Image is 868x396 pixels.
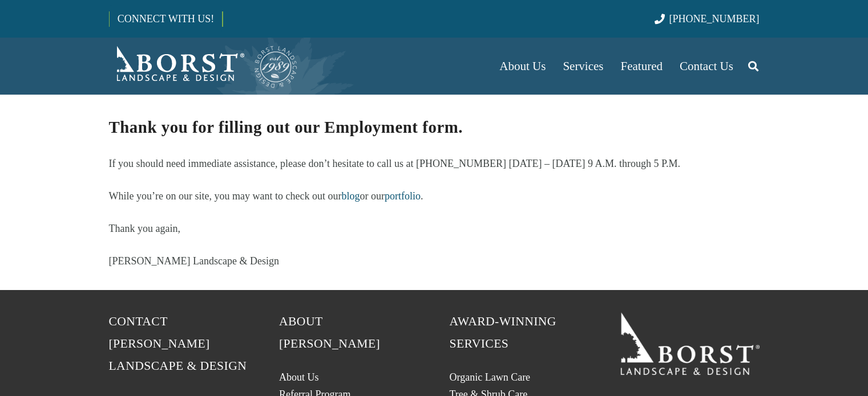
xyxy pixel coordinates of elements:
[110,5,222,32] a: CONNECT WITH US!
[109,220,760,237] p: Thank you again,
[109,187,760,205] p: While you’re on our site, you may want to check out our or our .
[680,59,733,73] span: Contact Us
[385,190,421,202] a: portfolio
[450,371,531,383] a: Organic Lawn Care
[554,38,612,95] a: Services
[499,59,546,73] span: About Us
[279,371,319,383] a: About Us
[563,59,603,73] span: Services
[612,38,671,95] a: Featured
[341,190,360,202] a: blog
[669,13,760,25] span: [PHONE_NUMBER]
[671,38,742,95] a: Contact Us
[621,59,663,73] span: Featured
[109,118,463,136] strong: Thank you for filling out our Employment form.
[279,315,380,350] span: About [PERSON_NAME]
[109,252,760,270] p: [PERSON_NAME] Landscape & Design
[109,315,247,373] span: Contact [PERSON_NAME] Landscape & Design
[655,13,759,25] a: [PHONE_NUMBER]
[742,52,765,80] a: Search
[109,155,760,172] p: If you should need immediate assistance, please don’t hesitate to call us at [PHONE_NUMBER] [DATE...
[620,311,760,374] a: 19BorstLandscape_Logo_W
[109,43,298,89] a: Borst-Logo
[491,38,554,95] a: About Us
[450,315,556,350] span: Award-Winning Services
